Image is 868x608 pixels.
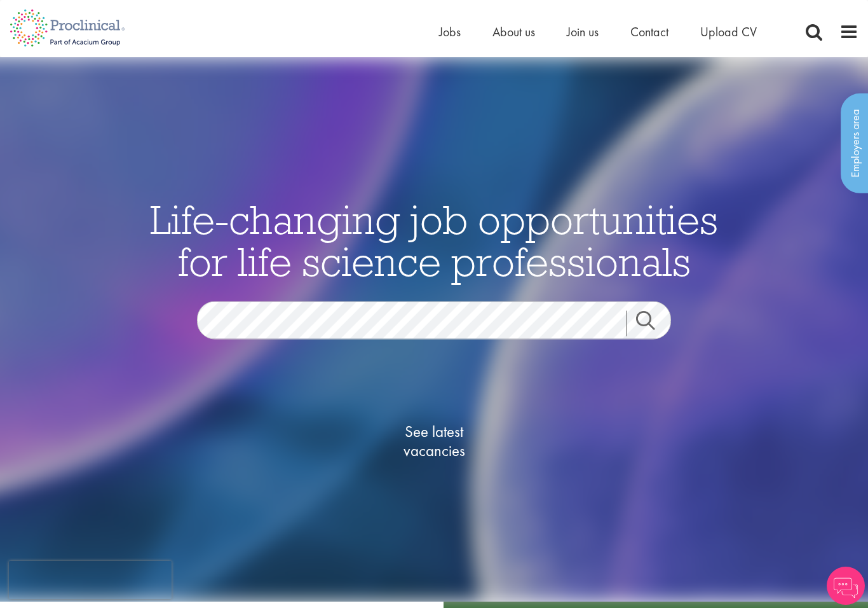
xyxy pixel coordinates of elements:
a: Join us [567,24,599,40]
a: About us [492,24,535,40]
iframe: reCAPTCHA [9,561,172,599]
span: See latest vacancies [370,422,498,460]
a: Jobs [439,24,461,40]
a: Contact [630,24,668,40]
a: Job search submit button [626,310,681,336]
a: Upload CV [700,24,757,40]
a: See latestvacancies [370,371,498,511]
img: Chatbot [827,567,865,605]
span: Life-changing job opportunities for life science professionals [150,193,718,286]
